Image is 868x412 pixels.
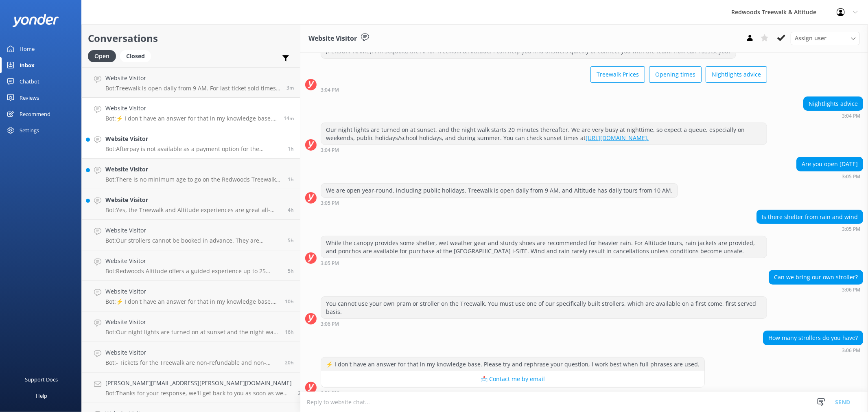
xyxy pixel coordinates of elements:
[20,122,39,138] div: Settings
[842,287,860,292] strong: 3:06 PM
[321,321,767,327] div: Sep 13 2025 03:06pm (UTC +12:00) Pacific/Auckland
[286,84,294,91] span: Sep 13 2025 03:17pm (UTC +12:00) Pacific/Auckland
[321,147,767,153] div: Sep 13 2025 03:04pm (UTC +12:00) Pacific/Auckland
[284,115,294,122] span: Sep 13 2025 03:06pm (UTC +12:00) Pacific/Auckland
[105,256,282,265] h4: Website Visitor
[321,261,339,266] strong: 3:05 PM
[321,260,767,266] div: Sep 13 2025 03:05pm (UTC +12:00) Pacific/Auckland
[82,281,300,311] a: Website VisitorBot:⚡ I don't have an answer for that in my knowledge base. Please try and rephras...
[105,390,292,397] p: Bot: Thanks for your response, we'll get back to you as soon as we can during opening hours.
[795,34,826,43] span: Assign user
[797,157,863,171] div: Are you open [DATE]
[321,87,767,92] div: Sep 13 2025 03:04pm (UTC +12:00) Pacific/Auckland
[36,388,47,404] div: Help
[321,88,339,92] strong: 3:04 PM
[20,73,39,90] div: Chatbot
[285,359,294,366] span: Sep 12 2025 07:06pm (UTC +12:00) Pacific/Auckland
[769,270,863,284] div: Can we bring our own stroller?
[321,357,704,371] div: ⚡ I don't have an answer for that in my knowledge base. Please try and rephrase your question, I ...
[763,331,863,345] div: How many strollers do you have?
[105,287,279,296] h4: Website Visitor
[321,201,339,206] strong: 3:05 PM
[842,174,860,179] strong: 3:05 PM
[105,195,282,204] h4: Website Visitor
[105,145,282,153] p: Bot: Afterpay is not available as a payment option for the Redwoods Treewalk.
[796,173,863,179] div: Sep 13 2025 03:05pm (UTC +12:00) Pacific/Auckland
[88,31,294,46] h2: Conversations
[298,390,307,397] span: Sep 12 2025 06:14pm (UTC +12:00) Pacific/Auckland
[88,51,120,60] a: Open
[288,206,294,213] span: Sep 13 2025 10:21am (UTC +12:00) Pacific/Auckland
[288,267,294,274] span: Sep 13 2025 09:28am (UTC +12:00) Pacific/Auckland
[20,106,50,122] div: Recommend
[803,113,863,118] div: Sep 13 2025 03:04pm (UTC +12:00) Pacific/Auckland
[321,371,704,387] button: 📩 Contact me by email
[120,50,151,62] div: Closed
[105,226,282,235] h4: Website Visitor
[756,226,863,232] div: Sep 13 2025 03:05pm (UTC +12:00) Pacific/Auckland
[321,297,767,318] div: You cannot use your own pram or stroller on the Treewalk. You must use one of our specifically bu...
[288,145,294,152] span: Sep 13 2025 02:19pm (UTC +12:00) Pacific/Auckland
[105,267,282,275] p: Bot: Redwoods Altitude offers a guided experience up to 25 metres high, featuring 25 suspended ju...
[82,311,300,342] a: Website VisitorBot:Our night lights are turned on at sunset and the night walk starts 20 minutes ...
[105,165,282,174] h4: Website Visitor
[842,114,860,118] strong: 3:04 PM
[105,318,279,327] h4: Website Visitor
[769,287,863,292] div: Sep 13 2025 03:06pm (UTC +12:00) Pacific/Auckland
[321,236,767,258] div: While the canopy provides some shelter, wet weather gear and sturdy shoes are recommended for hea...
[105,348,279,357] h4: Website Visitor
[321,123,767,145] div: Our night lights are turned on at sunset, and the night walk starts 20 minutes thereafter. We are...
[105,176,282,183] p: Bot: There is no minimum age to go on the Redwoods Treewalk. Children 4 years and younger are fre...
[105,298,279,305] p: Bot: ⚡ I don't have an answer for that in my knowledge base. Please try and rephrase your questio...
[82,67,300,98] a: Website VisitorBot:Treewalk is open daily from 9 AM. For last ticket sold times, please check our...
[791,32,860,45] div: Assign User
[82,250,300,281] a: Website VisitorBot:Redwoods Altitude offers a guided experience up to 25 metres high, featuring 2...
[590,66,645,83] button: Treewalk Prices
[20,90,39,106] div: Reviews
[82,342,300,373] a: Website VisitorBot:- Tickets for the Treewalk are non-refundable and non-transferable. - For Alti...
[285,298,294,305] span: Sep 13 2025 04:24am (UTC +12:00) Pacific/Auckland
[105,359,279,366] p: Bot: - Tickets for the Treewalk are non-refundable and non-transferable. - For Altitude, if you c...
[763,347,863,353] div: Sep 13 2025 03:06pm (UTC +12:00) Pacific/Auckland
[82,189,300,220] a: Website VisitorBot:Yes, the Treewalk and Altitude experiences are great all-weather activities, a...
[804,97,863,111] div: Nightlights advice
[105,379,292,388] h4: [PERSON_NAME][EMAIL_ADDRESS][PERSON_NAME][DOMAIN_NAME]
[321,322,339,327] strong: 3:06 PM
[586,134,649,142] a: [URL][DOMAIN_NAME].
[20,57,35,73] div: Inbox
[288,176,294,183] span: Sep 13 2025 01:44pm (UTC +12:00) Pacific/Auckland
[120,51,155,60] a: Closed
[649,66,702,83] button: Opening times
[105,74,280,83] h4: Website Visitor
[25,371,58,388] div: Support Docs
[12,14,59,27] img: yonder-white-logo.png
[82,128,300,159] a: Website VisitorBot:Afterpay is not available as a payment option for the Redwoods Treewalk.1h
[105,237,282,244] p: Bot: Our strollers cannot be booked in advance. They are available on a first come, first served ...
[105,134,282,143] h4: Website Visitor
[321,390,339,395] strong: 3:06 PM
[308,33,357,44] h3: Website Visitor
[321,184,678,197] div: We are open year-round, including public holidays. Treewalk is open daily from 9 AM, and Altitude...
[105,206,282,214] p: Bot: Yes, the Treewalk and Altitude experiences are great all-weather activities, and wind rarely...
[82,98,300,128] a: Website VisitorBot:⚡ I don't have an answer for that in my knowledge base. Please try and rephras...
[82,373,300,403] a: [PERSON_NAME][EMAIL_ADDRESS][PERSON_NAME][DOMAIN_NAME]Bot:Thanks for your response, we'll get bac...
[321,148,339,153] strong: 3:04 PM
[757,210,863,224] div: Is there shelter from rain and wind
[82,159,300,189] a: Website VisitorBot:There is no minimum age to go on the Redwoods Treewalk. Children 4 years and y...
[706,66,767,83] button: Nightlights advice
[82,220,300,250] a: Website VisitorBot:Our strollers cannot be booked in advance. They are available on a first come,...
[285,329,294,335] span: Sep 12 2025 10:27pm (UTC +12:00) Pacific/Auckland
[105,115,278,122] p: Bot: ⚡ I don't have an answer for that in my knowledge base. Please try and rephrase your questio...
[105,85,280,92] p: Bot: Treewalk is open daily from 9 AM. For last ticket sold times, please check our website FAQs ...
[88,50,116,62] div: Open
[105,104,278,113] h4: Website Visitor
[321,200,678,206] div: Sep 13 2025 03:05pm (UTC +12:00) Pacific/Auckland
[20,41,35,57] div: Home
[105,329,279,336] p: Bot: Our night lights are turned on at sunset and the night walk starts 20 minutes thereafter. We...
[321,390,705,395] div: Sep 13 2025 03:06pm (UTC +12:00) Pacific/Auckland
[842,227,860,232] strong: 3:05 PM
[842,348,860,353] strong: 3:06 PM
[288,237,294,244] span: Sep 13 2025 09:49am (UTC +12:00) Pacific/Auckland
